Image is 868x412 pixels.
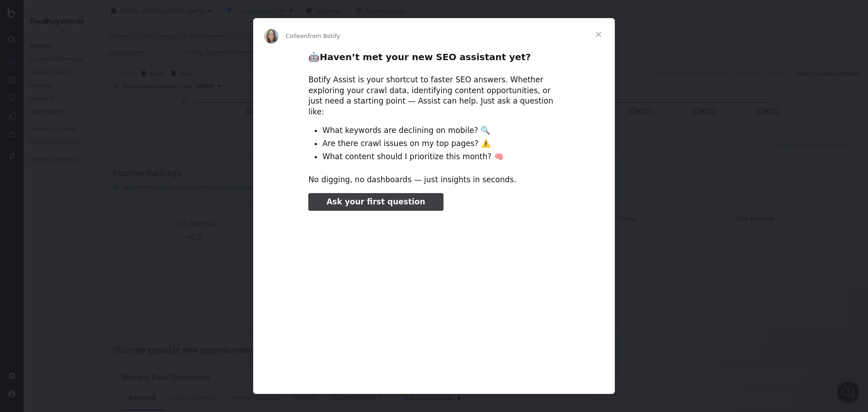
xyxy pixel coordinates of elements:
[326,197,425,206] span: Ask your first question
[308,175,560,185] div: No digging, no dashboards — just insights in seconds.
[322,125,560,136] li: What keywords are declining on mobile? 🔍
[308,193,443,211] a: Ask your first question
[582,18,615,51] span: Close
[264,29,278,43] img: Profile image for Colleen
[308,75,560,118] div: Botify Assist is your shortcut to faster SEO answers. Whether exploring your crawl data, identify...
[322,152,560,162] li: What content should I prioritize this month? 🧠
[286,33,308,39] span: Colleen
[320,52,531,62] b: Haven’t met your new SEO assistant yet?
[308,33,340,39] span: from Botify
[308,51,560,68] h2: 🤖
[322,138,560,149] li: Are there crawl issues on my top pages? ⚠️
[245,218,623,407] video: Play video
